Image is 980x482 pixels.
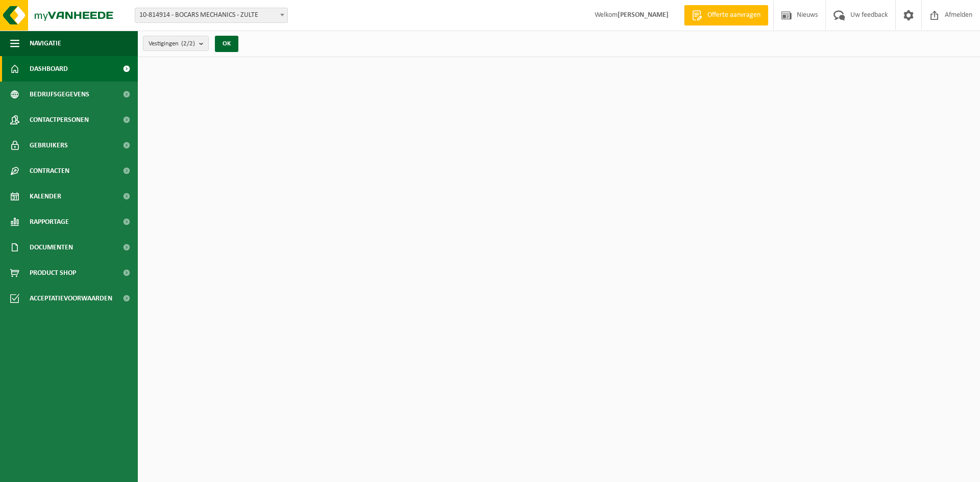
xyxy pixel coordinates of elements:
[143,36,209,51] button: Vestigingen(2/2)
[30,31,61,56] span: Navigatie
[705,10,763,20] span: Offerte aanvragen
[30,107,89,133] span: Contactpersonen
[30,56,68,82] span: Dashboard
[30,82,89,107] span: Bedrijfsgegevens
[181,40,195,47] count: (2/2)
[30,133,68,158] span: Gebruikers
[215,36,238,52] button: OK
[618,11,669,19] strong: [PERSON_NAME]
[30,158,69,184] span: Contracten
[30,260,76,286] span: Product Shop
[30,209,69,235] span: Rapportage
[684,5,768,26] a: Offerte aanvragen
[135,8,287,22] span: 10-814914 - BOCARS MECHANICS - ZULTE
[149,36,195,52] span: Vestigingen
[135,8,288,23] span: 10-814914 - BOCARS MECHANICS - ZULTE
[30,286,112,311] span: Acceptatievoorwaarden
[30,184,61,209] span: Kalender
[30,235,73,260] span: Documenten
